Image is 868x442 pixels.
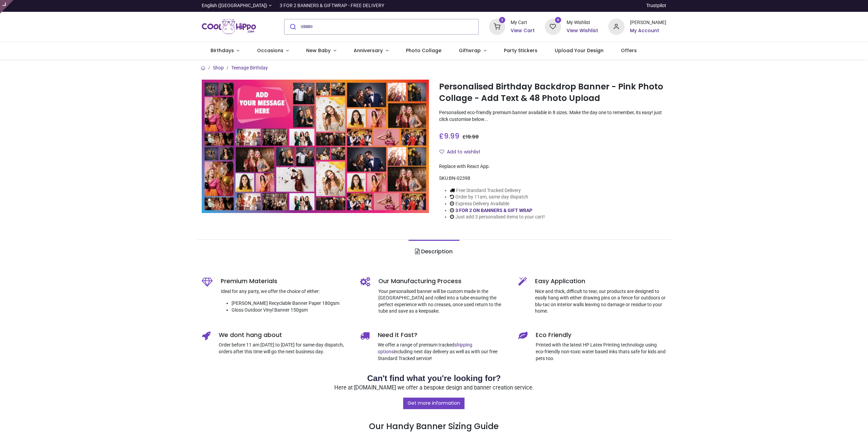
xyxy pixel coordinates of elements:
[280,2,384,9] div: 3 FOR 2 BANNERS & GIFTWRAP - FREE DELIVERY
[439,81,666,104] h1: Personalised Birthday Backdrop Banner - Pink Photo Collage - Add Text & 48 Photo Upload
[232,307,350,314] li: Gloss Outdoor Vinyl Banner 150gsm
[202,17,256,36] a: Logo of Cool Hippo
[202,17,256,36] img: Cool Hippo
[439,163,666,170] div: Replace with React App.
[439,146,486,158] button: Add to wishlistAdd to wishlist
[646,2,666,9] a: Trustpilot
[511,27,535,34] a: View Cart
[511,19,535,26] div: My Cart
[345,42,397,60] a: Anniversary
[630,27,666,34] a: My Account
[504,47,537,54] span: Party Stickers
[555,17,561,23] sup: 0
[439,175,666,182] div: SKU:
[535,277,666,286] h5: Easy Application
[567,19,598,26] div: My Wishlist
[354,47,383,54] span: Anniversary
[378,331,508,339] h5: Need it Fast?
[439,149,444,154] i: Add to wishlist
[257,47,283,54] span: Occasions
[535,288,666,315] p: Nice and thick, difficult to tear, our products are designed to easily hang with either drawing p...
[231,65,268,70] a: Teenage Birthday
[466,133,479,140] span: 19.98
[439,131,459,141] span: £
[202,2,272,9] a: English ([GEOGRAPHIC_DATA])
[378,277,508,286] h5: Our Manufacturing Process
[630,19,666,26] div: [PERSON_NAME]
[248,42,298,60] a: Occasions
[450,214,545,220] li: Just add 3 personalised items to your cart!
[378,288,508,315] p: Your personalised banner will be custom made in the [GEOGRAPHIC_DATA] and rolled into a tube ensu...
[462,133,479,140] span: £
[219,342,350,355] p: Order before 11 am [DATE] to [DATE] for same-day dispatch, orders after this time will go the nex...
[403,398,465,409] a: Get more information
[378,342,508,362] p: We offer a range of premium tracked including next day delivery as well as with our free Standard...
[536,331,666,339] h5: Eco Friendly
[536,342,666,362] p: Printed with the latest HP Latex Printing technology using eco-friendly non-toxic water based ink...
[450,194,545,201] li: Order by 11am, same day dispatch
[499,17,506,23] sup: 2
[444,131,459,141] span: 9.99
[450,42,495,60] a: Giftwrap
[455,208,532,213] a: 3 FOR 2 ON BANNERS & GIFT WRAP
[450,187,545,194] li: Free Standard Tracked Delivery
[409,240,459,264] a: Description
[450,201,545,207] li: Express Delivery Available
[202,384,666,392] p: Here at [DOMAIN_NAME] we offer a bespoke design and banner creation service.
[284,19,300,34] button: Submit
[306,47,331,54] span: New Baby
[555,47,604,54] span: Upload Your Design
[202,373,666,384] h2: Can't find what you're looking for?
[219,331,350,339] h5: We dont hang about
[232,300,350,307] li: [PERSON_NAME] Recyclable Banner Paper 180gsm
[298,42,345,60] a: New Baby
[221,277,350,286] h5: Premium Materials
[202,397,666,433] h3: Our Handy Banner Sizing Guide
[459,47,481,54] span: Giftwrap
[406,47,441,54] span: Photo Collage
[211,47,234,54] span: Birthdays
[439,109,666,123] p: Personalised eco-friendly premium banner available in 8 sizes. Make the day one to remember, its ...
[221,288,350,295] p: Ideal for any party, we offer the choice of either:
[213,65,224,70] a: Shop
[489,23,505,29] a: 2
[567,27,598,34] a: View Wishlist
[449,175,470,181] span: BN-02398
[202,80,429,213] img: Personalised Birthday Backdrop Banner - Pink Photo Collage - Add Text & 48 Photo Upload
[545,23,561,29] a: 0
[621,47,637,54] span: Offers
[202,42,248,60] a: Birthdays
